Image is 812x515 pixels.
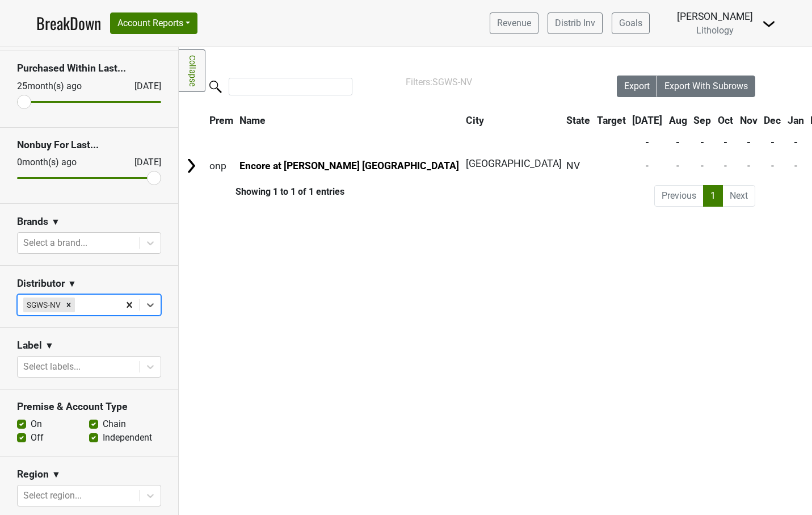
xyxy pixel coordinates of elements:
[406,76,585,89] div: Filters:
[31,417,42,431] label: On
[209,115,233,126] span: Prem
[666,110,690,131] th: Aug: activate to sort column ascending
[180,110,205,131] th: &nbsp;: activate to sort column ascending
[52,468,61,481] span: ▼
[624,81,650,91] span: Export
[657,76,755,97] button: Export With Subrows
[794,160,797,171] span: -
[612,12,650,34] a: Goals
[737,110,760,131] th: Nov: activate to sort column ascending
[597,115,626,126] span: Target
[548,12,603,34] a: Distrib Inv
[785,132,807,152] th: -
[691,110,714,131] th: Sep: activate to sort column ascending
[762,17,776,31] img: Dropdown Menu
[696,25,734,36] span: Lithology
[761,132,784,152] th: -
[563,110,593,131] th: State: activate to sort column ascending
[761,110,784,131] th: Dec: activate to sort column ascending
[629,110,665,131] th: Jul: activate to sort column ascending
[703,185,723,207] a: 1
[664,81,748,91] span: Export With Subrows
[466,158,562,169] span: [GEOGRAPHIC_DATA]
[17,401,161,413] h3: Premise & Account Type
[207,153,236,178] td: onp
[179,186,344,197] div: Showing 1 to 1 of 1 entries
[701,160,704,171] span: -
[239,115,266,126] span: Name
[45,339,54,353] span: ▼
[724,160,727,171] span: -
[432,77,472,87] span: SGWS-NV
[629,132,665,152] th: -
[207,110,236,131] th: Prem: activate to sort column ascending
[17,278,65,290] h3: Distributor
[103,431,152,445] label: Independent
[676,160,679,171] span: -
[594,110,629,131] th: Target: activate to sort column ascending
[183,157,200,174] img: Arrow right
[237,110,462,131] th: Name: activate to sort column ascending
[36,11,101,35] a: BreakDown
[646,160,649,171] span: -
[17,62,161,74] h3: Purchased Within Last...
[747,160,750,171] span: -
[124,156,161,169] div: [DATE]
[737,132,760,152] th: -
[51,215,60,229] span: ▼
[68,277,77,291] span: ▼
[17,468,49,480] h3: Region
[17,216,48,228] h3: Brands
[23,298,62,312] div: SGWS-NV
[62,298,75,312] div: Remove SGWS-NV
[17,139,161,151] h3: Nonbuy For Last...
[715,132,736,152] th: -
[677,9,753,24] div: [PERSON_NAME]
[771,160,774,171] span: -
[566,160,580,171] span: NV
[463,110,557,131] th: City: activate to sort column ascending
[179,49,205,92] a: Collapse
[490,12,538,34] a: Revenue
[785,110,807,131] th: Jan: activate to sort column ascending
[31,431,44,445] label: Off
[715,110,736,131] th: Oct: activate to sort column ascending
[17,156,107,169] div: 0 month(s) ago
[110,12,197,34] button: Account Reports
[691,132,714,152] th: -
[103,417,126,431] label: Chain
[666,132,690,152] th: -
[17,340,42,351] h3: Label
[124,79,161,93] div: [DATE]
[17,79,107,93] div: 25 month(s) ago
[617,76,658,97] button: Export
[239,160,459,171] a: Encore at [PERSON_NAME] [GEOGRAPHIC_DATA]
